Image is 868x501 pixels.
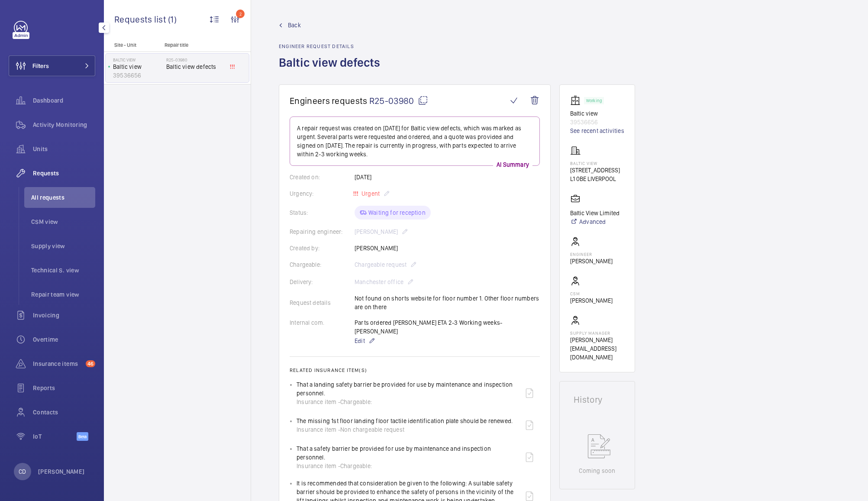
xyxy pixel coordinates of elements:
h1: History [574,395,621,404]
span: Technical S. view [31,266,95,275]
span: IoT [33,432,77,441]
p: Supply manager [570,330,624,336]
span: Invoicing [33,311,95,320]
p: Engineer [570,252,613,257]
p: [PERSON_NAME][EMAIL_ADDRESS][DOMAIN_NAME] [570,336,624,362]
span: All requests [31,193,95,202]
p: Baltic View Limited [570,209,620,217]
p: Baltic view [113,62,163,71]
p: Coming soon [579,466,615,475]
p: L1 0BE LIVERPOOL [570,175,620,183]
p: 39536656 [570,118,624,126]
h1: Baltic view defects [279,55,385,84]
span: Back [288,21,301,29]
span: Chargeable: [340,462,372,470]
p: Baltic View [570,161,620,166]
span: Supply view [31,242,95,250]
span: Activity Monitoring [33,120,95,129]
p: Baltic View [113,57,163,62]
span: CSM view [31,217,95,226]
span: Units [33,145,95,153]
p: [PERSON_NAME] [570,257,613,265]
h2: R25-03980 [166,57,223,62]
p: 39536656 [113,71,163,80]
span: Engineers requests [290,95,368,106]
p: Working [586,99,602,102]
span: Repair team view [31,290,95,299]
span: Reports [33,384,95,392]
p: AI Summary [493,160,532,169]
span: Baltic view defects [166,62,223,71]
span: Requests list [114,14,168,25]
a: Advanced [570,217,620,226]
p: Site - Unit [104,42,161,48]
p: CD [19,467,26,476]
span: 46 [86,360,95,367]
span: Overtime [33,335,95,344]
p: A repair request was created on [DATE] for Baltic view defects, which was marked as urgent. Sever... [297,124,532,158]
button: Filters [9,55,95,76]
p: Baltic view [570,109,624,118]
span: Dashboard [33,96,95,105]
p: [PERSON_NAME] [38,467,85,476]
span: R25-03980 [369,95,428,106]
span: Edit [355,336,365,345]
p: [PERSON_NAME] [570,296,613,305]
span: Insurance item - [297,425,340,434]
span: Insurance items [33,359,82,368]
p: Repair title [165,42,222,48]
span: Beta [77,432,88,441]
p: [STREET_ADDRESS] [570,166,620,175]
span: Contacts [33,408,95,417]
span: Insurance item - [297,462,340,470]
img: elevator.svg [570,95,584,106]
a: See recent activities [570,126,624,135]
span: Non chargeable request [340,425,404,434]
span: Requests [33,169,95,178]
span: Chargeable: [340,398,372,406]
h2: Engineer request details [279,43,385,49]
p: CSM [570,291,613,296]
h2: Related insurance item(s) [290,367,540,373]
span: Insurance item - [297,398,340,406]
span: Filters [32,61,49,70]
